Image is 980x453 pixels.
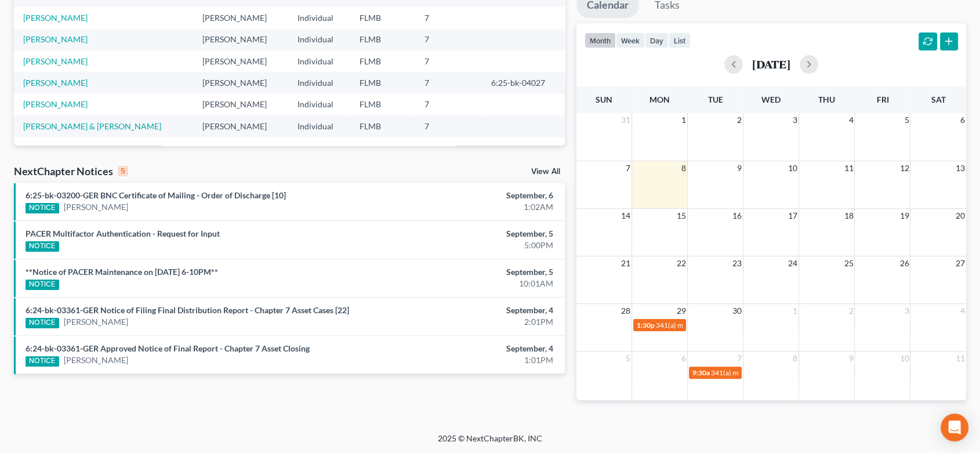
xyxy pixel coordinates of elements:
[847,304,854,318] span: 2
[350,94,415,115] td: FLMB
[23,13,88,23] a: [PERSON_NAME]
[415,115,481,137] td: 7
[637,321,655,329] span: 1:30p
[959,113,966,127] span: 6
[843,256,854,270] span: 25
[23,34,88,44] a: [PERSON_NAME]
[954,256,966,270] span: 27
[898,161,910,175] span: 12
[645,32,669,48] button: day
[954,209,966,223] span: 20
[680,161,687,175] span: 8
[954,161,966,175] span: 13
[585,32,616,48] button: month
[385,354,553,366] div: 1:01PM
[288,7,350,28] td: Individual
[680,351,687,365] span: 6
[385,316,553,328] div: 2:01PM
[26,229,220,238] a: PACER Multifactor Authentication - Request for Input
[711,368,823,377] span: 341(a) meeting for [PERSON_NAME]
[843,209,854,223] span: 18
[350,29,415,50] td: FLMB
[787,209,798,223] span: 17
[193,50,288,72] td: [PERSON_NAME]
[26,280,59,290] div: NOTICE
[64,201,128,213] a: [PERSON_NAME]
[193,115,288,137] td: [PERSON_NAME]
[954,351,966,365] span: 11
[385,228,553,240] div: September, 5
[350,7,415,28] td: FLMB
[350,50,415,72] td: FLMB
[415,72,481,93] td: 7
[731,209,743,223] span: 16
[26,241,59,252] div: NOTICE
[761,95,781,104] span: Wed
[736,161,743,175] span: 9
[288,72,350,93] td: Individual
[736,351,743,365] span: 7
[787,256,798,270] span: 24
[731,304,743,318] span: 30
[350,115,415,137] td: FLMB
[385,190,553,201] div: September, 6
[26,203,59,213] div: NOTICE
[792,351,798,365] span: 8
[64,316,128,328] a: [PERSON_NAME]
[14,164,128,178] div: NextChapter Notices
[616,32,645,48] button: week
[625,161,631,175] span: 7
[787,161,798,175] span: 10
[731,256,743,270] span: 23
[26,305,349,315] a: 6:24-bk-03361-GER Notice of Filing Final Distribution Report - Chapter 7 Asset Cases [22]
[193,72,288,93] td: [PERSON_NAME]
[903,113,910,127] span: 5
[676,256,687,270] span: 22
[415,94,481,115] td: 7
[288,94,350,115] td: Individual
[288,50,350,72] td: Individual
[898,351,910,365] span: 10
[692,368,710,377] span: 9:30a
[193,7,288,28] td: [PERSON_NAME]
[415,50,481,72] td: 7
[26,318,59,328] div: NOTICE
[23,99,88,109] a: [PERSON_NAME]
[959,304,966,318] span: 4
[193,94,288,115] td: [PERSON_NAME]
[620,209,631,223] span: 14
[752,58,790,70] h2: [DATE]
[288,115,350,137] td: Individual
[708,95,723,104] span: Tue
[620,113,631,127] span: 31
[876,95,888,104] span: Fri
[415,7,481,28] td: 7
[23,56,88,66] a: [PERSON_NAME]
[26,190,286,200] a: 6:25-bk-03200-GER BNC Certificate of Mailing - Order of Discharge [10]
[288,29,350,50] td: Individual
[898,209,910,223] span: 19
[64,354,128,366] a: [PERSON_NAME]
[903,304,910,318] span: 3
[656,321,768,329] span: 341(a) meeting for [PERSON_NAME]
[843,161,854,175] span: 11
[649,95,670,104] span: Mon
[676,304,687,318] span: 29
[23,78,88,88] a: [PERSON_NAME]
[26,343,310,353] a: 6:24-bk-03361-GER Approved Notice of Final Report - Chapter 7 Asset Closing
[26,267,218,277] a: **Notice of PACER Maintenance on [DATE] 6-10PM**
[792,113,798,127] span: 3
[847,351,854,365] span: 9
[931,95,945,104] span: Sat
[941,414,968,441] div: Open Intercom Messenger
[620,304,631,318] span: 28
[898,256,910,270] span: 26
[415,29,481,50] td: 7
[23,121,161,131] a: [PERSON_NAME] & [PERSON_NAME]
[385,240,553,251] div: 5:00PM
[620,256,631,270] span: 21
[350,72,415,93] td: FLMB
[481,72,564,93] td: 6:25-bk-04027
[385,266,553,278] div: September, 5
[385,305,553,316] div: September, 4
